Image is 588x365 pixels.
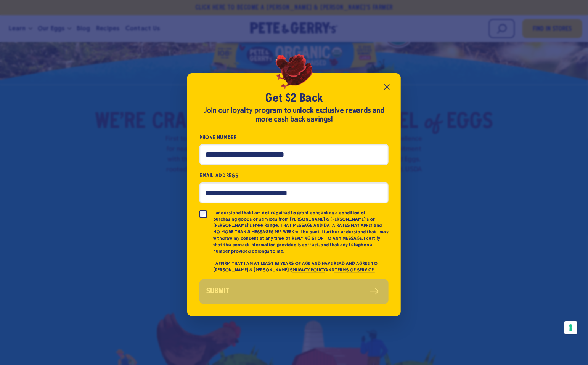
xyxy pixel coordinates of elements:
input: I understand that I am not required to grant consent as a condition of purchasing goods or servic... [199,210,207,218]
a: PRIVACY POLICY [292,267,325,273]
div: Join our loyalty program to unlock exclusive rewards and more cash back savings! [199,106,389,124]
label: Email Address [199,171,389,180]
p: I AFFIRM THAT I AM AT LEAST 18 YEARS OF AGE AND HAVE READ AND AGREE TO [PERSON_NAME] & [PERSON_NA... [213,260,389,273]
h2: Get $2 Back [199,91,389,106]
label: Phone Number [199,133,389,142]
button: Submit [199,279,389,304]
a: TERMS OF SERVICE. [334,267,374,273]
button: Your consent preferences for tracking technologies [564,321,577,334]
p: I understand that I am not required to grant consent as a condition of purchasing goods or servic... [213,210,389,255]
button: Close popup [379,79,395,94]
